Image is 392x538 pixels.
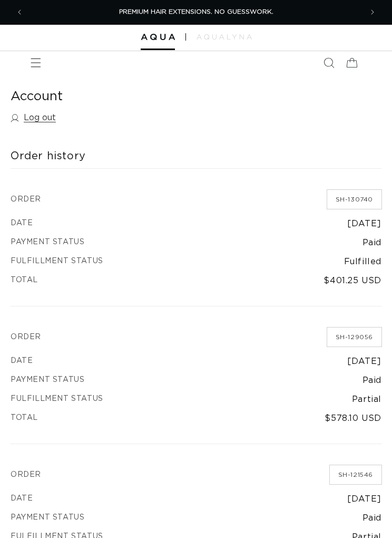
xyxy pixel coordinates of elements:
img: aqualyna.com [197,34,252,40]
summary: Search [317,51,340,74]
time: [DATE] [347,495,381,503]
summary: Menu [24,51,47,74]
img: Aqua Hair Extensions [141,34,175,41]
td: $401.25 USD [11,271,381,306]
span: PREMIUM HAIR EXTENSIONS. NO GUESSWORK. [119,8,273,15]
a: Order number SH-129056 [327,328,381,347]
button: Next announcement [361,1,384,24]
td: Paid [11,371,381,390]
time: [DATE] [347,219,381,228]
a: Order number SH-121546 [330,465,381,484]
button: Previous announcement [8,1,31,24]
time: [DATE] [347,357,381,366]
h2: Order history [11,149,381,163]
td: $578.10 USD [11,409,381,444]
td: Paid [11,508,381,527]
td: Fulfilled [11,252,381,271]
td: Paid [11,233,381,252]
td: Partial [11,390,381,409]
a: Log out [11,110,56,126]
h1: Account [11,89,381,105]
a: Order number SH-130740 [327,190,381,209]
